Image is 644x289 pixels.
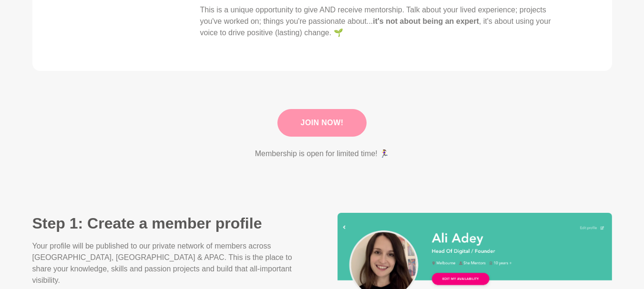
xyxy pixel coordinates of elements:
[32,240,307,286] p: Your profile will be published to our private network of members across [GEOGRAPHIC_DATA], [GEOGR...
[255,148,389,159] p: Membership is open for limited time! 🏃‍♀️
[373,17,479,25] strong: it's not about being an expert
[200,4,566,39] p: This is a unique opportunity to give AND receive mentorship. Talk about your lived experience; pr...
[277,109,367,137] a: Join Now!
[32,214,307,233] h2: Step 1: Create a member profile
